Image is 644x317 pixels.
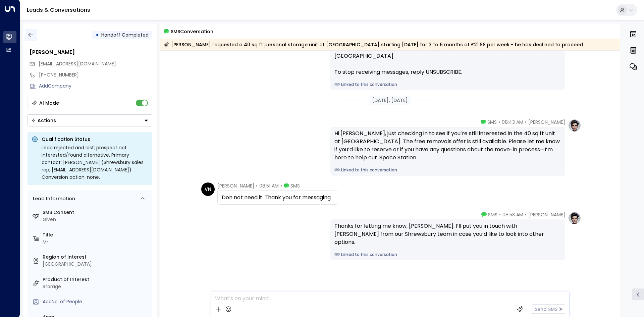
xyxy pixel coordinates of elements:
[42,136,148,143] p: Qualification Status
[30,48,152,56] div: [PERSON_NAME]
[568,119,581,132] img: profile-logo.png
[31,195,75,202] div: Lead Information
[334,129,561,162] div: Hi [PERSON_NAME], just checking in to see if you’re still interested in the 40 sq ft unit at [GEO...
[39,71,152,78] div: [PHONE_NUMBER]
[31,117,56,123] div: Actions
[502,211,523,218] span: 08:53 AM
[369,96,411,105] div: [DATE], [DATE]
[498,119,500,125] span: •
[280,182,282,189] span: •
[290,182,300,189] span: SMS
[164,41,583,48] div: [PERSON_NAME] requested a 40 sq ft personal storage unit at [GEOGRAPHIC_DATA] starting [DATE] for...
[43,216,150,223] div: Given
[334,167,561,173] a: Linked to this conversation
[502,119,523,125] span: 08:43 AM
[28,114,152,126] button: Actions
[334,252,561,258] a: Linked to this conversation
[334,82,561,88] a: Linked to this conversation
[42,144,148,181] div: Lead rejected and lost; prospect not interested/found alternative. Primary contact: [PERSON_NAME]...
[201,182,215,196] div: VN
[39,60,116,67] span: vikram_nagi@outlook.com
[39,60,116,67] span: [EMAIL_ADDRESS][DOMAIN_NAME]
[43,231,150,239] label: Title
[525,119,527,125] span: •
[39,83,152,90] div: AddCompany
[525,211,527,218] span: •
[222,194,334,202] div: Don not need it. Thank you for messaging
[334,28,561,76] div: Hi [PERSON_NAME], just checking in to see if you have any questions about the 40 sq ft unit at [G...
[499,211,501,218] span: •
[43,254,150,261] label: Region of Interest
[96,29,99,41] div: •
[528,211,565,218] span: [PERSON_NAME]
[43,239,150,246] div: Mr
[256,182,258,189] span: •
[568,211,581,225] img: profile-logo.png
[334,222,561,246] div: Thanks for letting me know, [PERSON_NAME]. I’ll put you in touch with [PERSON_NAME] from our Shre...
[43,261,150,268] div: [GEOGRAPHIC_DATA]
[259,182,279,189] span: 08:51 AM
[528,119,565,125] span: [PERSON_NAME]
[28,114,152,126] div: Button group with a nested menu
[43,209,150,216] label: SMS Consent
[27,6,90,14] a: Leads & Conversations
[217,182,254,189] span: [PERSON_NAME]
[487,119,497,125] span: SMS
[39,100,59,106] div: AI Mode
[43,276,150,283] label: Product of Interest
[171,28,213,35] span: SMS Conversation
[43,298,150,305] div: AddNo. of People
[101,32,149,38] span: Handoff Completed
[43,283,150,290] div: Storage
[488,211,497,218] span: SMS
